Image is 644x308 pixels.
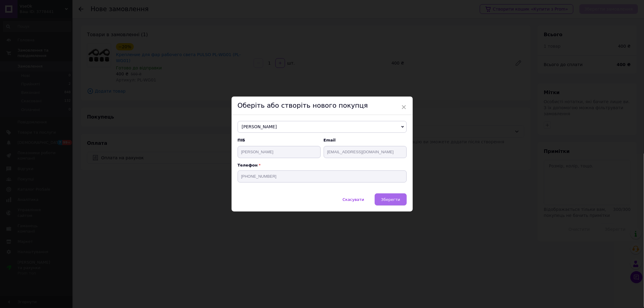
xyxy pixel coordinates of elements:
span: Зберегти [381,197,400,202]
span: [PERSON_NAME] [238,121,407,133]
span: × [401,102,407,112]
p: Телефон [238,163,407,167]
span: Скасувати [343,197,364,202]
span: Email [324,138,407,143]
button: Зберегти [375,193,406,205]
button: Скасувати [336,193,370,205]
span: ПІБ [238,138,321,143]
input: +38 096 0000000 [238,170,407,183]
div: Оберіть або створіть нового покупця [232,97,413,115]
